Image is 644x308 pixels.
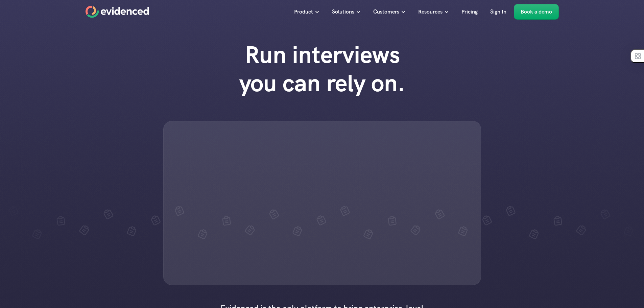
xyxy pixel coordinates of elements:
a: Sign In [485,4,511,20]
p: Pricing [461,7,478,16]
p: Customers [373,7,399,16]
a: Book a demo [514,4,559,20]
p: Book a demo [521,7,552,16]
p: Solutions [332,7,354,16]
a: Home [86,6,149,18]
p: Sign In [490,7,506,16]
p: Product [294,7,313,16]
a: Pricing [456,4,483,20]
h1: Run interviews you can rely on. [226,41,419,97]
p: Resources [418,7,443,16]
